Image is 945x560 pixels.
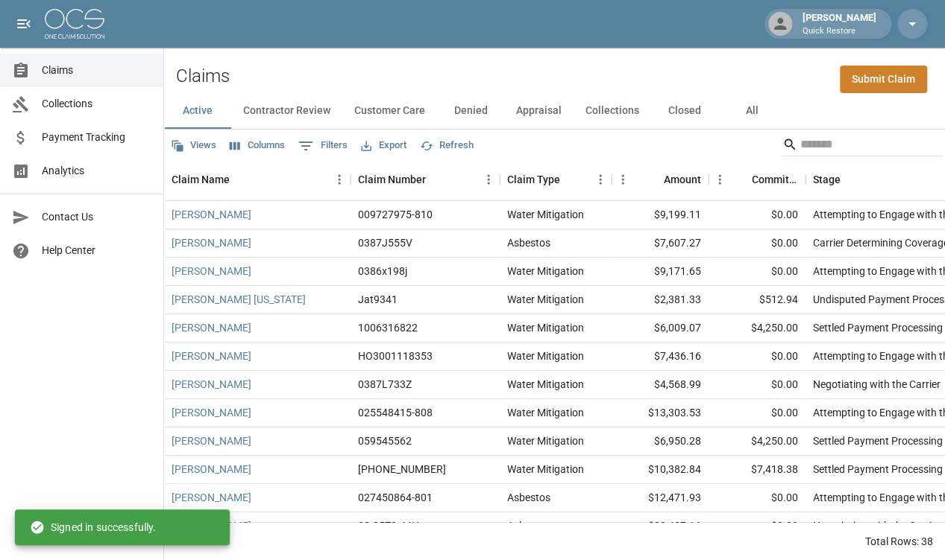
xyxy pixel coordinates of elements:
[437,93,504,129] button: Denied
[612,168,634,191] button: Menu
[358,462,446,477] div: 01-009-044479
[709,512,806,541] div: $0.00
[709,427,806,456] div: $4,250.00
[797,10,882,37] div: [PERSON_NAME]
[358,518,419,533] div: 03-85T9-44H
[172,207,251,222] a: [PERSON_NAME]
[709,159,806,200] div: Committed Amount
[813,518,941,533] div: Negotiating with the Carrier
[230,169,251,190] button: Sort
[651,93,718,129] button: Closed
[358,405,433,420] div: 025548415-808
[507,433,584,448] div: Water Mitigation
[612,286,709,314] div: $2,381.33
[507,207,584,222] div: Water Mitigation
[560,169,581,190] button: Sort
[42,96,151,112] span: Collections
[172,292,306,307] a: [PERSON_NAME] [US_STATE]
[612,484,709,512] div: $12,471.93
[172,462,251,477] a: [PERSON_NAME]
[507,159,560,200] div: Claim Type
[358,292,398,307] div: Jat9341
[803,25,876,38] p: Quick Restore
[426,169,447,190] button: Sort
[813,462,943,477] div: Settled Payment Processing
[612,371,709,399] div: $4,568.99
[709,229,806,258] div: $0.00
[709,168,731,191] button: Menu
[295,134,351,158] button: Show filters
[42,243,151,258] span: Help Center
[358,159,426,200] div: Claim Number
[507,292,584,307] div: Water Mitigation
[342,93,437,129] button: Customer Care
[358,349,433,363] div: HO3001118353
[507,264,584,279] div: Water Mitigation
[840,66,927,93] a: Submit Claim
[507,490,550,505] div: Asbestos
[164,159,351,200] div: Claim Name
[664,159,701,200] div: Amount
[172,349,251,363] a: [PERSON_NAME]
[172,264,251,279] a: [PERSON_NAME]
[9,9,39,39] button: open drawer
[507,405,584,420] div: Water Mitigation
[841,169,861,190] button: Sort
[709,286,806,314] div: $512.94
[731,169,752,190] button: Sort
[30,514,156,541] div: Signed in successfully.
[612,201,709,229] div: $9,199.11
[42,63,151,78] span: Claims
[507,235,550,250] div: Asbestos
[358,490,433,505] div: 027450864-801
[45,9,104,39] img: ocs-logo-white-transparent.png
[709,399,806,427] div: $0.00
[416,134,477,157] button: Refresh
[504,93,574,129] button: Appraisal
[172,377,251,392] a: [PERSON_NAME]
[42,163,151,179] span: Analytics
[507,462,584,477] div: Water Mitigation
[507,320,584,335] div: Water Mitigation
[612,314,709,343] div: $6,009.07
[328,168,351,191] button: Menu
[172,159,230,200] div: Claim Name
[709,484,806,512] div: $0.00
[357,134,410,157] button: Export
[164,93,945,129] div: dynamic tabs
[172,490,251,505] a: [PERSON_NAME]
[718,93,785,129] button: All
[358,235,412,250] div: 0387J555V
[574,93,651,129] button: Collections
[164,93,231,129] button: Active
[813,320,943,335] div: Settled Payment Processing
[813,159,841,200] div: Stage
[358,320,418,335] div: 1006316822
[709,456,806,484] div: $7,418.38
[709,258,806,286] div: $0.00
[358,433,412,448] div: 059545562
[709,371,806,399] div: $0.00
[709,314,806,343] div: $4,250.00
[865,534,933,549] div: Total Rows: 38
[612,399,709,427] div: $13,303.53
[782,133,942,159] div: Search
[358,377,412,392] div: 0387L733Z
[643,169,664,190] button: Sort
[42,209,151,225] span: Contact Us
[172,235,251,250] a: [PERSON_NAME]
[477,168,500,191] button: Menu
[351,159,500,200] div: Claim Number
[176,66,230,87] h2: Claims
[507,377,584,392] div: Water Mitigation
[612,229,709,258] div: $7,607.27
[226,134,289,157] button: Select columns
[42,130,151,145] span: Payment Tracking
[813,433,943,448] div: Settled Payment Processing
[500,159,612,200] div: Claim Type
[231,93,342,129] button: Contractor Review
[612,159,709,200] div: Amount
[612,343,709,371] div: $7,436.16
[709,343,806,371] div: $0.00
[752,159,798,200] div: Committed Amount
